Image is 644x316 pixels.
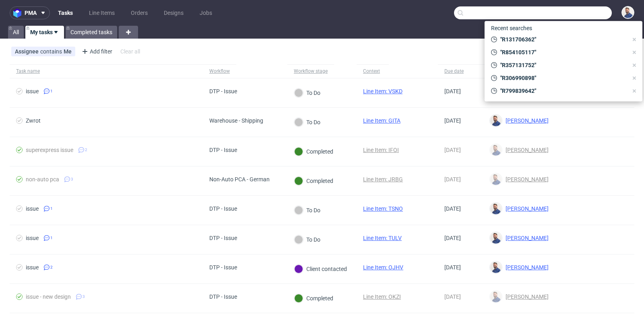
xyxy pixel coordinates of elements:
[16,68,196,75] span: Task name
[53,6,78,19] a: Tasks
[209,235,237,241] div: DTP - Issue
[13,8,25,18] img: logo
[502,205,549,212] span: [PERSON_NAME]
[209,264,237,271] div: DTP - Issue
[85,147,87,153] span: 2
[363,176,403,183] a: Line Item: JRBG
[10,6,50,19] button: pma
[209,205,237,212] div: DTP - Issue
[294,265,347,273] div: Client contacted
[444,205,461,212] span: [DATE]
[444,147,461,153] span: [DATE]
[502,264,549,271] span: [PERSON_NAME]
[25,26,64,39] a: My tasks
[78,45,114,58] div: Add filter
[195,6,217,19] a: Jobs
[26,235,39,241] div: issue
[209,88,237,94] div: DTP - Issue
[363,147,399,153] a: Line Item: IFQI
[26,88,39,94] div: issue
[209,147,237,153] div: DTP - Issue
[363,117,400,124] a: Line Item: GITA
[502,117,549,124] span: [PERSON_NAME]
[26,176,59,183] div: non-auto pca
[50,88,53,94] span: 1
[294,176,333,185] div: Completed
[294,206,320,215] div: To Do
[26,293,71,300] div: issue - new design
[294,294,333,303] div: Completed
[84,6,120,19] a: Line Items
[209,293,237,300] div: DTP - Issue
[444,293,461,300] span: [DATE]
[159,6,188,19] a: Designs
[209,176,270,183] div: Non-Auto PCA - German
[490,291,502,302] img: Michał Rachański
[490,115,502,126] img: Michał Rachański
[502,235,549,241] span: [PERSON_NAME]
[363,205,403,212] a: Line Item: TSNO
[502,147,549,153] span: [PERSON_NAME]
[26,264,39,271] div: issue
[444,264,461,271] span: [DATE]
[490,262,502,273] img: Michał Rachański
[294,118,320,127] div: To Do
[444,235,461,241] span: [DATE]
[50,264,53,271] span: 2
[209,117,263,124] div: Warehouse - Shipping
[363,68,382,74] div: Context
[64,48,72,55] div: Me
[294,147,333,156] div: Completed
[444,117,461,124] span: [DATE]
[363,235,402,241] a: Line Item: TULV
[50,205,53,212] span: 1
[490,144,502,156] img: Michał Rachański
[497,74,628,82] span: "R306990898"
[363,88,402,94] a: Line Item: VSKD
[40,48,64,55] span: contains
[126,6,153,19] a: Orders
[83,293,85,300] span: 3
[622,7,634,18] img: Michał Rachański
[294,235,320,244] div: To Do
[26,205,39,212] div: issue
[71,176,73,183] span: 3
[444,68,477,75] span: Due date
[490,174,502,185] img: Michał Rachański
[25,10,37,16] span: pma
[8,26,24,39] a: All
[490,232,502,244] img: Michał Rachański
[502,293,549,300] span: [PERSON_NAME]
[502,176,549,183] span: [PERSON_NAME]
[363,293,401,300] a: Line Item: OKZI
[444,88,461,94] span: [DATE]
[497,35,628,43] span: "R131706362"
[490,203,502,214] img: Michał Rachański
[363,264,403,271] a: Line Item: OJHV
[50,235,53,241] span: 1
[294,68,328,74] div: Workflow stage
[444,176,461,183] span: [DATE]
[497,87,628,95] span: "R799839642"
[26,147,73,153] div: superexpress issue
[497,48,628,56] span: "R854105117"
[15,48,40,55] span: Assignee
[497,61,628,69] span: "R357131752"
[488,22,535,35] span: Recent searches
[66,26,117,39] a: Completed tasks
[26,117,41,124] div: Zwrot
[119,46,142,57] div: Clear all
[294,88,320,97] div: To Do
[209,68,230,74] div: Workflow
